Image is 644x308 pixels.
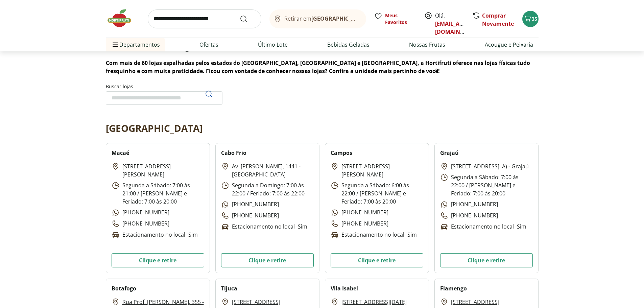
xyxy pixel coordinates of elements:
button: Clique e retire [331,253,423,267]
a: Av. [PERSON_NAME], 1441 - [GEOGRAPHIC_DATA] [232,162,314,179]
p: Segunda a Sábado: 6:00 às 22:00 / [PERSON_NAME] e Feriado: 7:00 às 20:00 [331,181,423,206]
button: Retirar em[GEOGRAPHIC_DATA]/[GEOGRAPHIC_DATA] [269,9,366,28]
a: [STREET_ADDRESS]. A) - Grajaú [451,162,529,170]
h2: Tijuca [221,284,237,292]
a: Ofertas [199,41,218,49]
span: Retirar em [284,16,359,22]
a: [EMAIL_ADDRESS][DOMAIN_NAME] [435,20,482,35]
p: [PHONE_NUMBER] [331,208,388,217]
p: [PHONE_NUMBER] [221,200,279,209]
h2: Macaé [112,149,129,157]
p: [PHONE_NUMBER] [221,211,279,220]
p: Estacionamento no local - Sim [331,231,417,239]
span: Meus Favoritos [385,12,416,26]
p: [PHONE_NUMBER] [112,208,169,217]
button: Carrinho [522,11,539,27]
button: Clique e retire [112,253,204,267]
input: Buscar lojasPesquisar [106,91,222,105]
p: Estacionamento no local - Sim [112,231,198,239]
p: [PHONE_NUMBER] [112,219,169,228]
p: Segunda a Sábado: 7:00 às 22:00 / [PERSON_NAME] e Feriado: 7:00 às 20:00 [440,173,533,197]
p: [PHONE_NUMBER] [331,219,388,228]
a: Bebidas Geladas [327,41,369,49]
p: Segunda a Domingo: 7:00 às 22:00 / Feriado: 7:00 às 22:00 [221,181,314,197]
button: Pesquisar [201,86,217,102]
span: Departamentos [111,37,160,53]
a: Açougue e Peixaria [485,41,533,49]
input: search [148,9,261,28]
button: Clique e retire [221,253,314,267]
button: Clique e retire [440,253,533,267]
a: [STREET_ADDRESS][PERSON_NAME] [341,162,423,179]
a: Último Lote [258,41,288,49]
span: Olá, [435,11,465,36]
b: [GEOGRAPHIC_DATA]/[GEOGRAPHIC_DATA] [311,15,425,22]
p: Estacionamento no local - Sim [221,222,307,231]
p: Com mais de 60 lojas espalhadas pelos estados do [GEOGRAPHIC_DATA], [GEOGRAPHIC_DATA] e [GEOGRAPH... [106,59,539,75]
a: [STREET_ADDRESS][DATE] [341,298,407,306]
p: [PHONE_NUMBER] [440,200,498,209]
a: [STREET_ADDRESS][PERSON_NAME] [122,162,204,179]
span: 35 [532,16,537,22]
h2: Grajaú [440,149,459,157]
h2: Campos [331,149,352,157]
img: Hortifruti [106,8,140,28]
h2: Vila Isabel [331,284,358,292]
p: Estacionamento no local - Sim [440,222,526,231]
a: Nossas Frutas [409,41,445,49]
h2: Cabo Frio [221,149,246,157]
h2: Botafogo [112,284,136,292]
button: Menu [111,37,119,53]
h2: [GEOGRAPHIC_DATA] [106,121,202,135]
a: Comprar Novamente [482,12,514,27]
a: Meus Favoritos [374,12,416,26]
button: Submit Search [240,15,256,23]
h2: Flamengo [440,284,467,292]
p: Segunda a Sábado: 7:00 às 21:00 / [PERSON_NAME] e Feriado: 7:00 às 20:00 [112,181,204,206]
p: [PHONE_NUMBER] [440,211,498,220]
a: [STREET_ADDRESS] [232,298,280,306]
label: Buscar lojas [106,83,222,105]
